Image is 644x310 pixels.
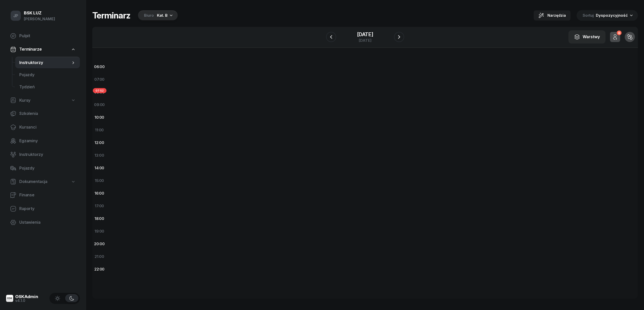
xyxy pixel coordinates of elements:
div: 09:00 [92,98,106,111]
a: Pojazdy [6,162,80,174]
div: 06:00 [92,60,106,73]
span: Kursanci [19,124,76,131]
span: Kursy [19,97,30,104]
div: 16:00 [92,187,106,200]
div: v4.1.0 [15,299,38,302]
div: Warstwy [574,34,600,40]
h1: Terminarz [92,11,130,20]
div: 15:00 [92,174,106,187]
span: Pojazdy [19,72,76,78]
div: 08:00 [92,86,106,98]
button: Sortuj Dyspozycyjność [577,10,638,21]
span: Szkolenia [19,110,76,117]
div: 07:00 [92,73,106,86]
div: 0 [617,31,621,35]
div: Biuro [144,12,154,18]
span: Egzaminy [19,138,76,144]
span: 07:52 [93,88,106,93]
div: [DATE] [357,32,373,37]
span: Pulpit [19,33,76,39]
a: Ustawienia [6,216,80,229]
span: Instruktorzy [19,59,71,66]
a: Szkolenia [6,108,80,120]
span: Sortuj [583,12,595,19]
span: Finanse [19,192,76,198]
span: Pojazdy [19,165,76,172]
a: Egzaminy [6,135,80,147]
span: Ustawienia [19,219,76,226]
span: Dokumentacja [19,178,47,185]
div: 19:00 [92,225,106,238]
div: 21:00 [92,250,106,263]
a: Terminarze [6,44,80,55]
a: Instruktorzy [15,57,80,69]
button: Narzędzia [534,10,570,20]
a: Kursanci [6,121,80,133]
div: 17:00 [92,200,106,212]
a: Pulpit [6,30,80,42]
span: Dyspozycyjność [596,13,628,18]
a: Dokumentacja [6,176,80,188]
span: Raporty [19,205,76,212]
div: 20:00 [92,238,106,250]
a: Finanse [6,189,80,201]
a: Kursy [6,95,80,106]
div: 14:00 [92,162,106,174]
a: Instruktorzy [6,149,80,161]
span: Instruktorzy [19,151,76,158]
div: 18:00 [92,212,106,225]
button: BiuroKat. B [136,10,178,20]
a: Tydzień [15,81,80,93]
span: JP [13,14,19,18]
button: 0 [610,32,620,42]
div: BSK LUZ [24,11,55,15]
a: Raporty [6,203,80,215]
div: 13:00 [92,149,106,162]
a: Pojazdy [15,69,80,81]
div: [PERSON_NAME] [24,16,55,22]
div: 22:00 [92,263,106,276]
div: 10:00 [92,111,106,124]
div: 11:00 [92,124,106,136]
div: [DATE] [357,38,373,42]
span: Terminarze [19,46,42,53]
span: Narzędzia [547,12,566,18]
img: logo-xs@2x.png [6,295,13,302]
div: OSKAdmin [15,295,38,299]
span: Tydzień [19,84,76,90]
div: Kat. B [157,12,168,18]
div: 12:00 [92,136,106,149]
button: Warstwy [568,30,605,44]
